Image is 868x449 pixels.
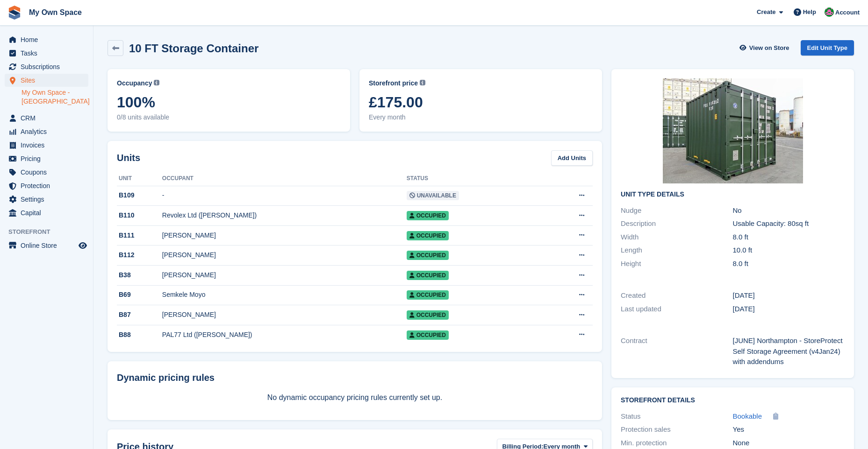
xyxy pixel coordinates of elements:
div: Last updated [621,304,732,315]
span: Sites [21,74,77,87]
div: Length [621,245,732,256]
div: 8.0 ft [733,259,845,269]
a: menu [5,179,88,192]
div: Description [621,218,732,229]
a: My Own Space [25,5,86,20]
div: None [733,438,845,449]
div: Semkele Moyo [162,290,407,300]
div: [JUNE] Northampton - StoreProtect Self Storage Agreement (v4Jan24) with addendums [733,336,845,367]
a: menu [5,33,88,46]
div: No [733,205,845,216]
a: My Own Space - [GEOGRAPHIC_DATA] [22,88,88,106]
div: 8.0 ft [733,232,845,243]
img: icon-info-grey-7440780725fd019a000dd9b08b2336e03edf1995a4989e88bcd33f0948082b44.svg [154,80,159,85]
span: Invoices [21,139,77,152]
span: Unavailable [407,191,459,200]
h2: Storefront Details [621,397,845,404]
span: Storefront [8,227,93,237]
div: Created [621,290,732,301]
a: View on Store [739,40,793,56]
span: Help [803,7,816,17]
a: menu [5,112,88,125]
span: Occupied [407,251,449,260]
span: Storefront price [369,78,418,88]
span: Account [835,8,860,17]
div: [DATE] [733,290,845,301]
img: 10ft-containers.jpg [663,78,803,183]
a: menu [5,74,88,87]
p: No dynamic occupancy pricing rules currently set up. [117,392,593,403]
span: Create [757,7,775,17]
span: Home [21,33,77,46]
div: Nudge [621,205,732,216]
span: Online Store [21,239,77,252]
a: menu [5,60,88,73]
div: [PERSON_NAME] [162,310,407,320]
div: Dynamic pricing rules [117,371,593,385]
span: CRM [21,112,77,125]
td: - [162,186,407,206]
a: Preview store [77,240,88,251]
div: B88 [117,330,162,340]
a: menu [5,152,88,165]
span: Occupied [407,231,449,240]
a: Edit Unit Type [801,40,854,56]
th: Unit [117,171,162,186]
th: Occupant [162,171,407,186]
span: Subscriptions [21,60,77,73]
a: menu [5,125,88,138]
span: Settings [21,193,77,206]
span: View on Store [749,43,789,53]
h2: 10 FT Storage Container [129,42,258,55]
div: B110 [117,210,162,220]
h2: Unit Type details [621,191,845,198]
span: Occupied [407,310,449,320]
div: B111 [117,231,162,240]
div: Height [621,259,732,269]
img: Lucy Parry [825,7,834,17]
a: menu [5,239,88,252]
div: Min. protection [621,438,732,449]
img: icon-info-grey-7440780725fd019a000dd9b08b2336e03edf1995a4989e88bcd33f0948082b44.svg [420,80,425,85]
a: Bookable [733,411,762,422]
div: Usable Capacity: 80sq ft [733,218,845,229]
span: Occupied [407,211,449,220]
div: Yes [733,424,845,435]
span: Occupied [407,330,449,340]
div: B87 [117,310,162,320]
div: B38 [117,270,162,280]
div: [DATE] [733,304,845,315]
div: B112 [117,250,162,260]
a: menu [5,47,88,60]
div: Status [621,411,732,422]
a: menu [5,206,88,219]
img: stora-icon-8386f47178a22dfd0bd8f6a31ec36ba5ce8667c1dd55bd0f319d3a0aa187defe.svg [7,6,22,20]
div: 10.0 ft [733,245,845,256]
div: [PERSON_NAME] [162,250,407,260]
span: Occupancy [117,78,152,88]
a: menu [5,193,88,206]
div: B69 [117,290,162,300]
span: Every month [369,112,593,122]
span: £175.00 [369,94,593,111]
div: Width [621,232,732,243]
div: B109 [117,190,162,200]
span: Pricing [21,152,77,165]
span: Occupied [407,271,449,280]
th: Status [407,171,542,186]
span: Analytics [21,125,77,138]
span: Tasks [21,47,77,60]
span: Protection [21,179,77,192]
a: menu [5,166,88,179]
div: Contract [621,336,732,367]
span: 100% [117,94,341,111]
div: [PERSON_NAME] [162,231,407,240]
div: PAL77 Ltd ([PERSON_NAME]) [162,330,407,340]
span: Bookable [733,412,762,420]
a: Add Units [551,150,593,166]
span: Coupons [21,166,77,179]
span: Capital [21,206,77,219]
h2: Units [117,151,140,165]
div: Protection sales [621,424,732,435]
span: 0/8 units available [117,112,341,122]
